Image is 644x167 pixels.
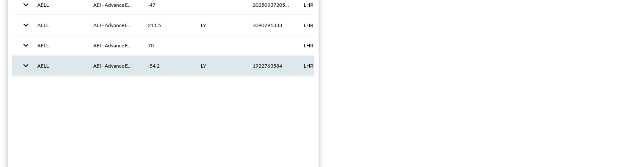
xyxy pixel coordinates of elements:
[246,56,297,76] th: 1922763584
[86,15,141,35] th: AEI - Advance Energy Israel Ltd
[31,36,86,55] th: AELL
[297,36,347,55] th: LHR
[194,15,246,35] th: LY
[297,15,347,35] th: LHR
[141,36,194,55] th: 70
[19,18,33,32] button: expand row
[194,56,246,76] th: LY
[19,38,33,52] button: expand row
[297,56,347,76] th: LHR
[86,56,141,76] th: AEI - Advance Energy Israel Ltd
[246,15,297,35] th: 3090291333
[31,56,86,76] th: AELL
[31,15,86,35] th: AELL
[141,15,194,35] th: 211.5
[86,36,141,55] th: AEI - Advance Energy Israel Ltd
[141,56,194,76] th: -54.2
[19,58,33,73] button: expand row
